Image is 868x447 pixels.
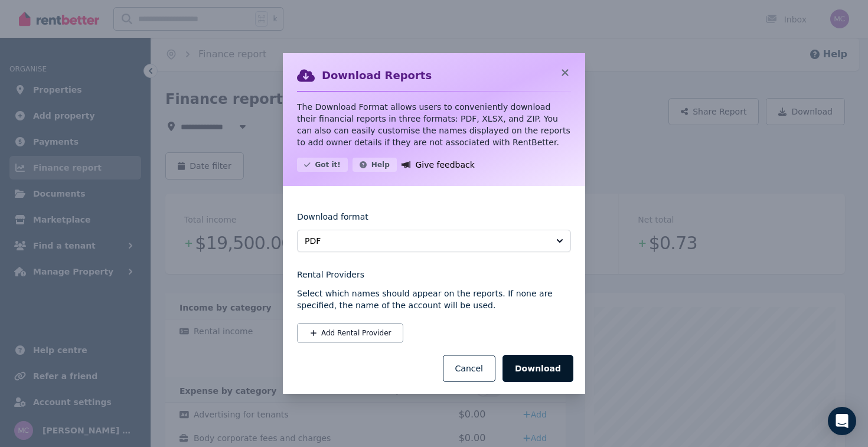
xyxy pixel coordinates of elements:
[297,101,571,148] p: The Download Format allows users to conveniently download their financial reports in three format...
[297,211,368,230] label: Download format
[297,288,571,311] p: Select which names should appear on the reports. If none are specified, the name of the account w...
[305,235,547,247] span: PDF
[297,158,348,172] button: Got it!
[322,67,432,84] h2: Download Reports
[297,269,571,280] legend: Rental Providers
[297,323,403,343] button: Add Rental Provider
[297,230,571,252] button: PDF
[502,355,573,382] button: Download
[443,355,495,382] button: Cancel
[402,158,475,172] a: Give feedback
[828,407,856,435] div: Open Intercom Messenger
[353,158,397,172] button: Help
